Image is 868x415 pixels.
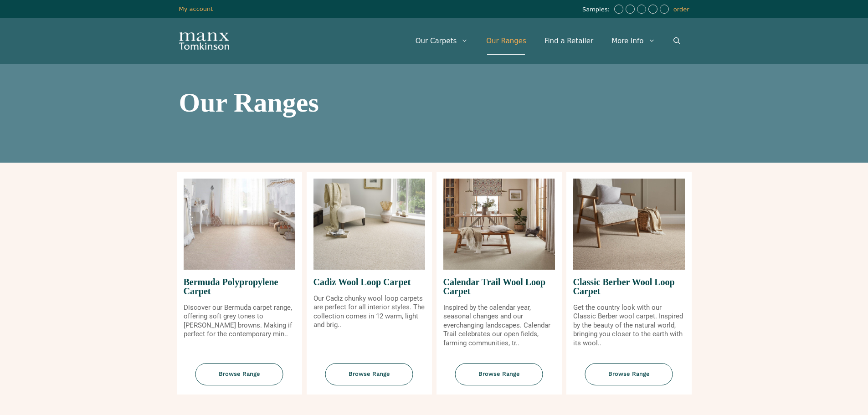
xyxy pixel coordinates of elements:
a: Browse Range [566,363,692,395]
span: Cadiz Wool Loop Carpet [313,270,425,294]
span: Calendar Trail Wool Loop Carpet [443,270,555,303]
p: Discover our Bermuda carpet range, offering soft grey tones to [PERSON_NAME] browns. Making if pe... [184,303,295,339]
a: Our Carpets [406,27,478,55]
a: Open Search Bar [664,27,689,55]
span: Browse Range [455,363,543,385]
img: Manx Tomkinson [179,32,229,50]
a: More Info [602,27,664,55]
span: Bermuda Polypropylene Carpet [184,270,295,303]
img: Bermuda Polypropylene Carpet [184,179,295,270]
a: Browse Range [177,363,302,395]
nav: Primary [406,27,689,55]
span: Browse Range [195,363,283,385]
img: Calendar Trail Wool Loop Carpet [443,179,555,270]
a: Browse Range [437,363,562,395]
img: Cadiz Wool Loop Carpet [313,179,425,270]
a: Find a Retailer [535,27,602,55]
a: order [673,6,689,13]
span: Samples: [582,6,612,14]
span: Browse Range [325,363,413,385]
h1: Our Ranges [179,89,689,116]
img: Classic Berber Wool Loop Carpet [573,179,685,270]
p: Our Cadiz chunky wool loop carpets are perfect for all interior styles. The collection comes in 1... [313,294,425,330]
a: My account [179,5,213,12]
a: Our Ranges [477,27,535,55]
p: Get the country look with our Classic Berber wool carpet. Inspired by the beauty of the natural w... [573,303,685,348]
span: Browse Range [585,363,673,385]
p: Inspired by the calendar year, seasonal changes and our everchanging landscapes. Calendar Trail c... [443,303,555,348]
a: Browse Range [307,363,432,395]
span: Classic Berber Wool Loop Carpet [573,270,685,303]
